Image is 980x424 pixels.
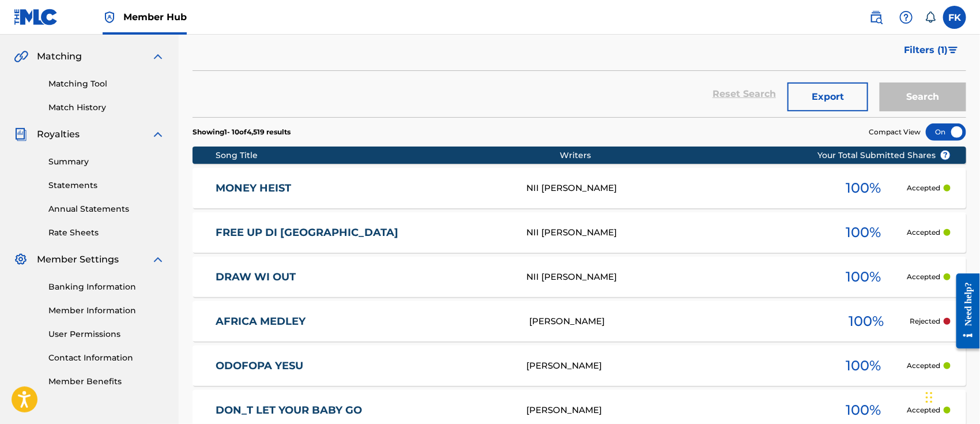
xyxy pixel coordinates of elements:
div: [PERSON_NAME] [529,315,823,328]
span: 100 % [846,400,881,421]
p: Showing 1 - 10 of 4,519 results [193,127,291,137]
img: filter [948,47,958,54]
span: Royalties [37,127,80,141]
a: Banking Information [48,281,165,293]
img: expand [151,253,165,267]
div: NII [PERSON_NAME] [526,271,820,284]
img: Member Settings [14,253,28,267]
img: expand [151,50,165,63]
button: Filters (1) [897,36,966,65]
img: search [869,10,883,24]
a: DON_T LET YOUR BABY GO [216,404,511,417]
a: Contact Information [48,352,165,364]
p: Accepted [907,272,940,282]
button: Export [787,82,868,111]
div: User Menu [943,6,966,29]
a: Annual Statements [48,203,165,215]
div: NII [PERSON_NAME] [526,182,820,195]
span: Member Settings [37,253,119,267]
iframe: Resource Center [948,265,980,358]
a: DRAW WI OUT [216,271,511,284]
span: 100 % [846,267,881,287]
span: 100 % [849,311,884,332]
span: Your Total Submitted Shares [817,149,951,162]
a: Match History [48,102,165,114]
a: Matching Tool [48,78,165,90]
img: Royalties [14,127,28,141]
div: Notifications [925,12,936,23]
p: Accepted [907,361,940,371]
a: ODOFOPA YESU [216,359,511,373]
p: Accepted [907,227,940,238]
a: User Permissions [48,328,165,340]
span: 100 % [846,355,881,376]
a: FREE UP DI [GEOGRAPHIC_DATA] [216,226,511,239]
img: Matching [14,50,28,63]
div: Help [895,6,918,29]
span: 100 % [846,178,881,198]
a: Member Benefits [48,376,165,388]
span: ? [941,151,950,160]
a: AFRICA MEDLEY [216,315,514,328]
img: help [899,10,913,24]
p: Accepted [907,183,940,193]
span: Member Hub [123,10,187,24]
a: Summary [48,156,165,168]
img: Top Rightsholder [103,10,116,24]
a: MONEY HEIST [216,182,511,195]
iframe: Chat Widget [922,369,980,424]
div: [PERSON_NAME] [526,404,820,417]
p: Rejected [910,316,940,327]
div: [PERSON_NAME] [526,359,820,373]
div: Song Title [216,149,560,162]
p: Accepted [907,405,940,415]
img: expand [151,127,165,141]
a: Member Information [48,305,165,317]
span: Compact View [869,127,921,137]
div: NII [PERSON_NAME] [526,226,820,239]
div: Writers [560,149,854,162]
a: Statements [48,179,165,192]
div: Drag [926,380,933,415]
span: Filters ( 1 ) [904,43,948,57]
span: 100 % [846,222,881,243]
a: Public Search [865,6,888,29]
span: Matching [37,50,82,63]
img: MLC Logo [14,9,58,25]
a: Rate Sheets [48,227,165,239]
